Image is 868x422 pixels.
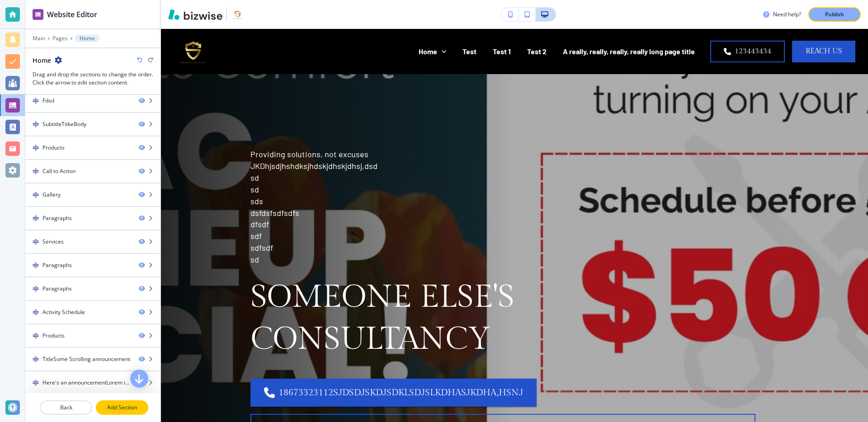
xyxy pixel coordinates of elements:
[25,254,160,277] div: DragParagraphs
[175,33,212,70] img: Chemar's Consultancy
[25,324,160,347] div: DragProducts
[42,214,72,222] div: Paragraphs
[33,262,39,268] img: Drag
[250,277,755,361] p: Someone Else's Consultancy
[97,403,147,412] p: Add Section
[42,97,54,105] div: Fdsd
[42,167,75,175] div: Call to Action
[33,215,39,221] img: Drag
[33,70,153,87] h3: Drag and drop the sections to change the order. Click the arrow to edit section content.
[25,301,160,324] div: DragActivity Schedule
[493,46,511,56] p: Test 1
[33,35,45,42] button: Main
[33,192,39,198] img: Drag
[168,9,222,20] img: Bizwise Logo
[25,89,160,112] div: DragFdsd
[25,277,160,300] div: DragParagraphs
[25,160,160,183] div: DragCall to Action
[250,230,755,242] p: sdf
[42,144,65,152] div: Products
[96,400,148,415] button: Add Section
[42,261,72,269] div: Paragraphs
[792,41,855,62] a: Reach US
[710,41,785,62] a: 123443434
[33,356,39,362] img: Drag
[33,168,39,174] img: Drag
[527,46,547,56] p: Test 2
[42,332,65,340] div: Products
[33,333,39,339] img: Drag
[250,242,755,254] p: sdfsdf
[40,400,92,415] button: Back
[33,9,43,20] img: editor icon
[25,371,160,394] div: DragHere's an announcementLorem ipsum dolor sit amet, consectetur adipiscing elit, sed do eiusmod...
[25,136,160,159] div: DragProducts
[250,379,537,407] a: 18673323112sjdsdjskdjsdklsdjslkdhasjkdha,hsnJ
[25,230,160,253] div: DragServices
[75,35,99,42] button: Home
[250,160,755,172] p: JKDhjsdjhshdksjhdskjdhskjdhsj,dsd
[33,286,39,292] img: Drag
[808,7,861,22] button: Publish
[825,10,844,19] p: Publish
[250,207,755,219] p: dsfdsfsdfsdfs
[33,121,39,127] img: Drag
[563,46,695,56] p: A really, really, really, really long page title
[42,238,64,246] div: Services
[419,46,437,56] p: Home
[33,380,39,386] img: Drag
[773,10,801,19] h3: Need help?
[250,184,755,196] p: sd
[25,207,160,230] div: DragParagraphs
[33,309,39,315] img: Drag
[42,191,61,199] div: Gallery
[42,355,130,363] div: TitleSome Scrolling announcement
[25,183,160,206] div: DragGallery
[52,35,68,42] button: Pages
[33,98,39,104] img: Drag
[25,113,160,136] div: DragSubtitleTitkeBody
[41,403,91,412] p: Back
[42,120,86,128] div: SubtitleTitkeBody
[250,196,755,207] p: sds
[462,46,476,56] p: Test
[42,285,72,293] div: Paragraphs
[33,239,39,245] img: Drag
[42,379,132,387] div: Here's an announcementLorem ipsum dolor sit amet, consectetur adipiscing elit, sed do eiusmod tem...
[231,7,245,22] img: Your Logo
[250,172,755,184] p: sd
[33,56,51,65] h2: Home
[25,348,160,370] div: DragTitleSome Scrolling announcement
[42,308,85,316] div: Activity Schedule
[47,9,97,20] h2: Website Editor
[250,219,755,230] p: dfsdf
[250,254,755,266] p: sd
[33,145,39,151] img: Drag
[80,35,95,42] p: Home
[250,149,755,266] p: Providing solutions, not excuses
